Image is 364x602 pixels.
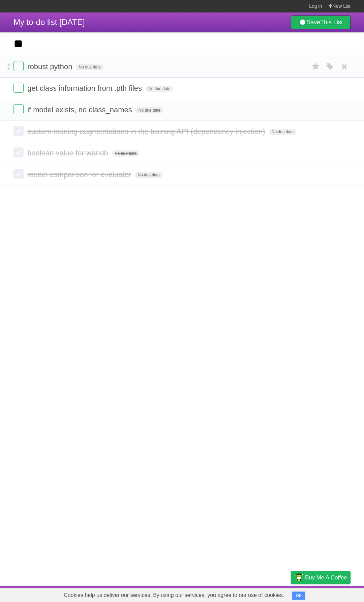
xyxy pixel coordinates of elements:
[13,169,24,179] label: Done
[13,126,24,136] label: Done
[305,572,347,583] span: Buy me a coffee
[27,170,133,179] span: model comparison for evaluator
[13,104,24,114] label: Done
[282,587,300,600] a: Privacy
[291,16,351,29] a: SaveThis List
[13,147,24,157] label: Done
[27,149,110,157] span: boolean value for wandb
[294,572,303,583] img: Buy me a coffee
[13,83,24,93] label: Done
[76,64,103,70] span: No due date
[269,129,296,135] span: No due date
[320,19,343,26] b: This List
[223,587,251,600] a: Developers
[13,18,85,27] span: My to-do list [DATE]
[292,592,305,600] button: OK
[27,106,134,114] span: if model exists, no class_names
[308,587,351,600] a: Suggest a feature
[146,86,173,92] span: No due date
[291,571,351,584] a: Buy me a coffee
[112,150,139,156] span: No due date
[259,587,274,600] a: Terms
[27,62,74,71] span: robust python
[309,61,322,72] label: Star task
[13,61,24,71] label: Done
[27,84,144,92] span: get class information from .pth files
[57,589,291,602] span: Cookies help us deliver our services. By using our services, you agree to our use of cookies.
[201,587,215,600] a: About
[27,127,267,136] span: custom training augmentations in the training API (dependency injection)
[135,172,162,178] span: No due date
[136,107,163,113] span: No due date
